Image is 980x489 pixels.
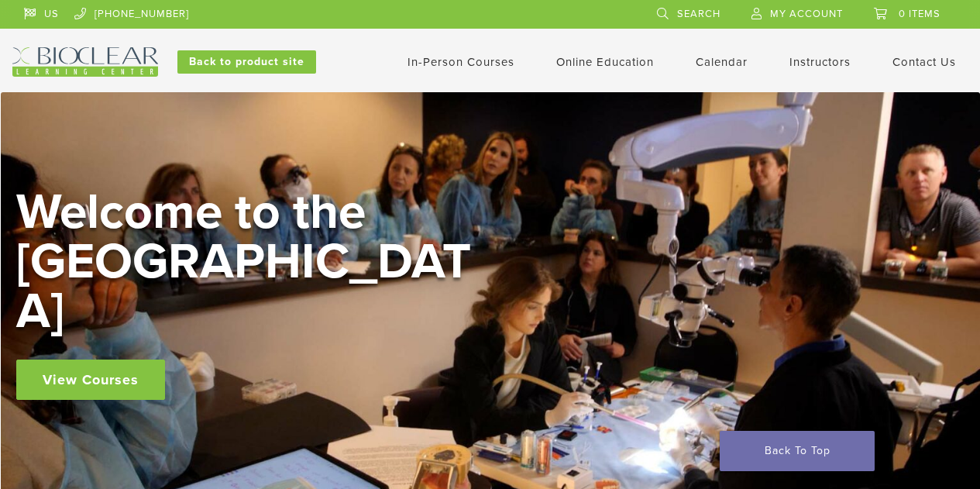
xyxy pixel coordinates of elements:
[16,360,165,400] a: View Courses
[696,55,748,69] a: Calendar
[789,55,851,69] a: Instructors
[12,47,158,77] img: Bioclear
[770,8,843,20] span: My Account
[556,55,654,69] a: Online Education
[16,188,481,336] h2: Welcome to the [GEOGRAPHIC_DATA]
[899,8,940,20] span: 0 items
[407,55,514,69] a: In-Person Courses
[177,50,316,74] a: Back to product site
[892,55,956,69] a: Contact Us
[720,431,875,471] a: Back To Top
[677,8,720,20] span: Search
